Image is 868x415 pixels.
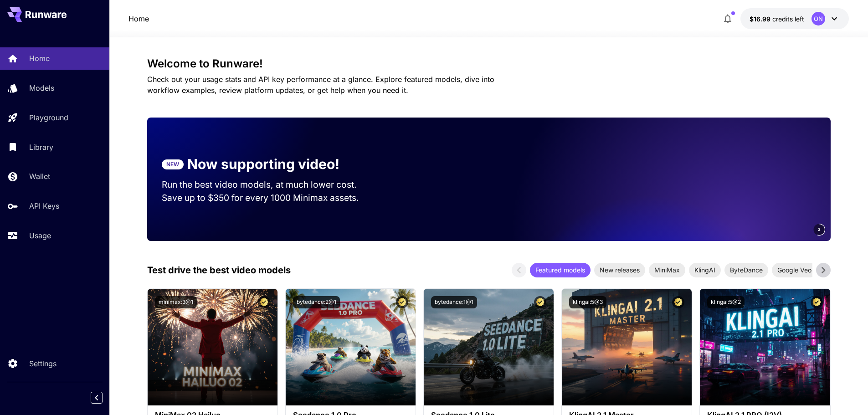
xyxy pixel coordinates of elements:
a: Home [128,13,149,24]
div: ByteDance [724,263,768,277]
button: Certified Model – Vetted for best performance and includes a commercial license. [811,296,823,308]
p: Playground [29,112,68,123]
button: klingai:5@2 [707,296,745,308]
p: API Keys [29,200,59,211]
button: Collapse sidebar [91,392,103,404]
button: minimax:3@1 [155,296,197,308]
span: $16.99 [750,15,772,23]
p: Wallet [29,171,50,182]
span: New releases [594,265,645,275]
nav: breadcrumb [128,13,149,24]
img: alt [562,289,692,405]
button: Certified Model – Vetted for best performance and includes a commercial license. [396,296,408,308]
img: alt [286,289,416,405]
p: Test drive the best video models [147,263,291,277]
span: 3 [818,226,821,233]
p: Save up to $350 for every 1000 Minimax assets. [162,191,374,205]
button: Certified Model – Vetted for best performance and includes a commercial license. [258,296,270,308]
h3: Welcome to Runware! [147,57,831,70]
button: Certified Model – Vetted for best performance and includes a commercial license. [534,296,546,308]
button: Certified Model – Vetted for best performance and includes a commercial license. [672,296,684,308]
span: Google Veo [772,265,817,275]
div: MiniMax [649,263,685,277]
span: Check out your usage stats and API key performance at a glance. Explore featured models, dive int... [147,75,494,95]
span: KlingAI [689,265,721,275]
p: Usage [29,230,51,241]
p: Library [29,142,53,153]
div: New releases [594,263,645,277]
div: ON [812,12,825,26]
p: Now supporting video! [187,154,339,174]
button: klingai:5@3 [569,296,606,308]
button: $16.99411ON [740,8,849,29]
p: NEW [166,160,179,169]
div: KlingAI [689,263,721,277]
button: bytedance:2@1 [293,296,340,308]
span: MiniMax [649,265,685,275]
div: $16.99411 [750,14,804,24]
img: alt [700,289,830,405]
span: credits left [772,15,804,23]
button: bytedance:1@1 [431,296,477,308]
div: Google Veo [772,263,817,277]
p: Run the best video models, at much lower cost. [162,178,374,191]
div: Featured models [530,263,591,277]
img: alt [424,289,554,405]
span: Featured models [530,265,591,275]
p: Home [29,53,50,64]
p: Models [29,82,54,93]
span: ByteDance [724,265,768,275]
p: Settings [29,358,56,369]
img: alt [148,289,277,405]
div: Collapse sidebar [98,389,109,406]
